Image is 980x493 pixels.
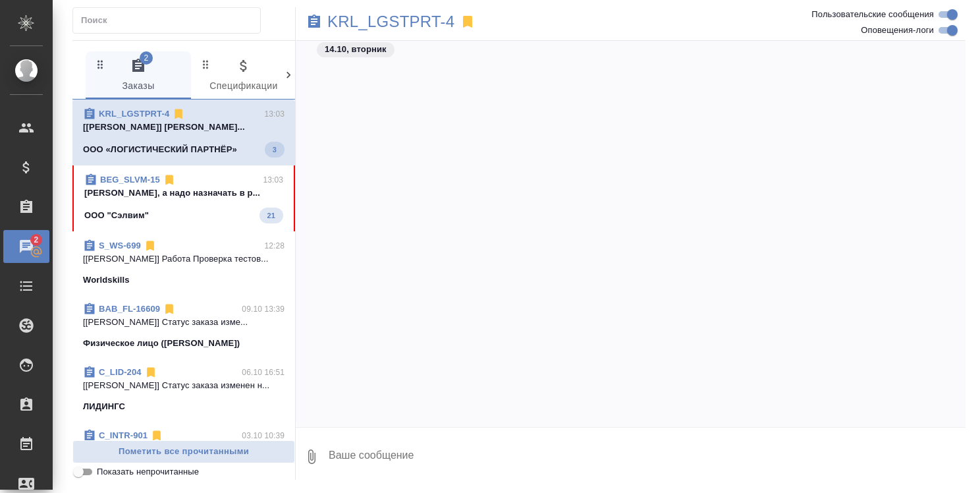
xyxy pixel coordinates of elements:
[94,58,107,71] svg: Зажми и перетащи, чтобы поменять порядок вкладок
[325,43,387,56] p: 14.10, вторник
[242,366,285,379] p: 06.10 16:51
[99,304,160,314] a: BAB_FL-16609
[72,295,295,358] div: BAB_FL-1660909.10 13:39[[PERSON_NAME]] Статус заказа изме...Физическое лицо ([PERSON_NAME])
[72,358,295,421] div: C_LID-20406.10 16:51[[PERSON_NAME]] Статус заказа изменен н...ЛИДИНГС
[94,58,183,94] span: Заказы
[144,366,157,379] svg: Отписаться
[99,241,141,250] a: S_WS-699
[83,121,285,134] p: [[PERSON_NAME]] [PERSON_NAME]...
[242,429,285,442] p: 03.10 10:39
[264,107,285,121] p: 13:03
[200,58,212,71] svg: Зажми и перетащи, чтобы поменять порядок вкладок
[242,303,285,316] p: 09.10 13:39
[81,11,260,30] input: Поиск
[199,58,288,94] span: Спецификации
[84,209,149,222] p: ООО "Сэлвим"
[3,230,49,263] a: 2
[72,165,295,231] div: BEG_SLVM-1513:03[PERSON_NAME], а надо назначать в р...ООО "Сэлвим"21
[83,379,285,392] p: [[PERSON_NAME]] Статус заказа изменен н...
[163,173,176,187] svg: Отписаться
[265,143,285,156] span: 3
[80,444,288,459] span: Пометить все прочитанными
[99,109,169,119] a: KRL_LGSTPRT-4
[150,429,163,442] svg: Отписаться
[83,316,285,329] p: [[PERSON_NAME]] Статус заказа изме...
[264,239,285,252] p: 12:28
[72,440,295,463] button: Пометить все прочитанными
[83,252,285,266] p: [[PERSON_NAME]] Работа Проверка тестов...
[83,143,237,156] p: ООО «ЛОГИСТИЧЕСКИЙ ПАРТНЁР»
[83,400,125,413] p: ЛИДИНГС
[172,107,185,121] svg: Отписаться
[811,8,934,21] span: Пользовательские сообщения
[259,209,283,222] span: 21
[100,175,160,185] a: BEG_SLVM-15
[163,303,176,316] svg: Отписаться
[83,337,240,350] p: Физическое лицо ([PERSON_NAME])
[97,465,199,478] span: Показать непрочитанные
[72,421,295,484] div: C_INTR-90103.10 10:39[[PERSON_NAME]] Статус заказа изменен н...ИНТЕРНЕТ РЕШЕНИЯ
[72,231,295,295] div: S_WS-69912:28[[PERSON_NAME]] Работа Проверка тестов...Worldskills
[140,51,153,65] span: 2
[327,15,454,28] a: KRL_LGSTPRT-4
[144,239,157,252] svg: Отписаться
[861,24,934,37] span: Оповещения-логи
[83,274,130,287] p: Worldskills
[263,173,283,187] p: 13:03
[72,100,295,165] div: KRL_LGSTPRT-413:03[[PERSON_NAME]] [PERSON_NAME]...ООО «ЛОГИСТИЧЕСКИЙ ПАРТНЁР»3
[99,430,148,440] a: C_INTR-901
[84,187,283,200] p: [PERSON_NAME], а надо назначать в р...
[99,367,142,377] a: C_LID-204
[26,233,46,246] span: 2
